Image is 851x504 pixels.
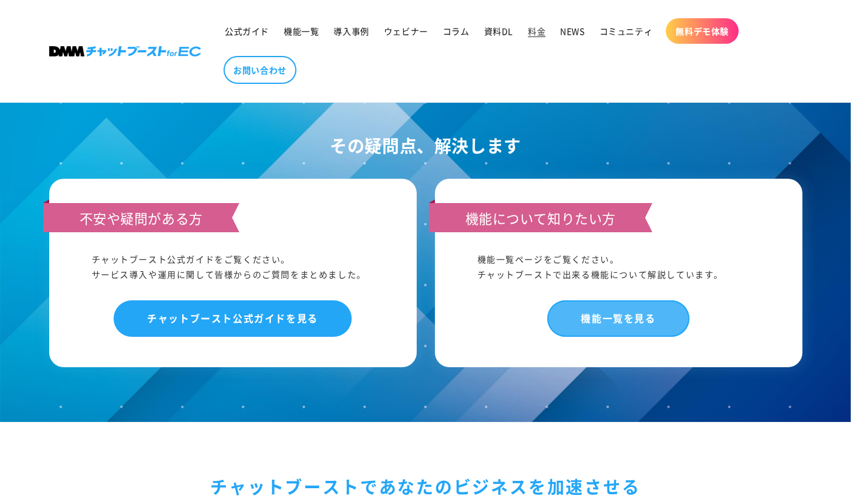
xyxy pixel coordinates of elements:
a: チャットブースト公式ガイドを見る [114,300,352,336]
span: コラム [443,26,470,36]
span: 公式ガイド [225,26,269,36]
span: 導入事例 [333,26,369,36]
div: チャットブーストで あなたのビジネスを加速させる [49,471,802,502]
h2: その疑問点、解決します [49,131,802,161]
img: 株式会社DMM Boost [49,46,201,57]
span: 資料DL [484,26,513,36]
a: 料金 [521,18,553,44]
a: 導入事例 [326,18,376,44]
span: ウェビナー [384,26,428,36]
span: 機能一覧 [284,26,319,36]
a: NEWS [553,18,592,44]
div: 機能一覧ページをご覧ください。 チャットブーストで出来る機能について解説しています。 [477,252,760,282]
span: 無料デモ体験 [675,26,729,36]
span: NEWS [560,26,584,36]
h3: 不安や疑問がある方 [43,203,239,232]
span: お問い合わせ [233,64,287,75]
a: コミュニティ [592,18,660,44]
h3: 機能について知りたい方 [429,203,653,232]
a: 資料DL [477,18,521,44]
div: チャットブースト公式ガイドをご覧ください。 サービス導入や運用に関して皆様からのご質問をまとめました。 [92,252,374,282]
span: 料金 [528,26,545,36]
span: コミュニティ [600,26,653,36]
a: ウェビナー [377,18,436,44]
a: 機能一覧を見る [547,300,689,336]
a: コラム [436,18,477,44]
a: 公式ガイド [217,18,276,44]
a: 機能一覧 [276,18,326,44]
a: 無料デモ体験 [666,18,739,44]
a: お問い合わせ [224,56,296,84]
